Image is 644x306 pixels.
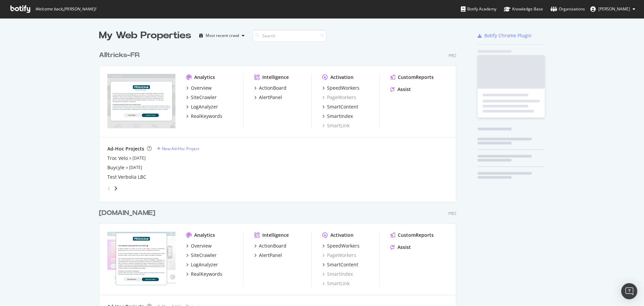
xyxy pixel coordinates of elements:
[327,103,358,110] div: SmartContent
[99,50,142,60] a: Alltricks-FR
[194,74,215,81] div: Analytics
[598,6,630,12] span: Antonin Anger
[107,155,128,162] a: Troc Velo
[254,94,282,101] a: AlertPanel
[327,261,358,268] div: SmartContent
[191,261,218,268] div: LogAnalyzer
[186,94,217,101] a: SiteCrawler
[390,232,434,238] a: CustomReports
[191,103,218,110] div: LogAnalyzer
[259,85,286,91] div: ActionBoard
[390,86,411,93] a: Assist
[254,85,286,91] a: ActionBoard
[322,122,350,129] a: SmartLink
[194,232,215,238] div: Analytics
[113,185,118,192] div: angle-right
[262,232,289,238] div: Intelligence
[322,94,356,101] a: PageWorkers
[191,113,222,120] div: RealKeywords
[398,74,434,81] div: CustomReports
[186,103,218,110] a: LogAnalyzer
[105,183,113,194] div: angle-left
[99,208,158,218] a: [DOMAIN_NAME]
[448,211,456,216] div: Pro
[259,252,282,259] div: AlertPanel
[478,32,532,39] a: Botify Chrome Plugin
[162,146,199,151] div: New Ad-Hoc Project
[397,244,411,251] div: Assist
[397,86,411,93] div: Assist
[461,6,496,12] div: Botify Academy
[550,6,585,12] div: Organizations
[186,252,217,259] a: SiteCrawler
[585,4,641,14] button: [PERSON_NAME]
[107,145,144,152] div: Ad-Hoc Projects
[390,244,411,251] a: Assist
[322,252,356,259] a: PageWorkers
[259,94,282,101] div: AlertPanel
[448,53,456,58] div: Pro
[186,243,212,249] a: Overview
[330,232,354,238] div: Activation
[327,85,360,91] div: SpeedWorkers
[191,243,212,249] div: Overview
[107,74,175,128] img: alltricks.fr
[191,271,222,277] div: RealKeywords
[35,6,96,12] span: Welcome back, [PERSON_NAME] !
[186,113,222,120] a: RealKeywords
[484,32,532,39] div: Botify Chrome Plugin
[262,74,289,81] div: Intelligence
[327,243,360,249] div: SpeedWorkers
[99,29,191,42] div: My Web Properties
[197,30,247,41] button: Most recent crawl
[157,146,199,151] a: New Ad-Hoc Project
[99,208,155,218] div: [DOMAIN_NAME]
[191,252,217,259] div: SiteCrawler
[191,94,217,101] div: SiteCrawler
[107,164,124,171] a: Buycyle
[322,85,360,91] a: SpeedWorkers
[322,280,350,287] a: SmartLink
[322,103,358,110] a: SmartContent
[259,243,286,249] div: ActionBoard
[186,85,212,91] a: Overview
[398,232,434,238] div: CustomReports
[132,155,146,161] a: [DATE]
[191,85,212,91] div: Overview
[254,243,286,249] a: ActionBoard
[107,232,175,286] img: alltricks.nl
[390,74,434,81] a: CustomReports
[322,243,360,249] a: SpeedWorkers
[322,113,353,120] a: SmartIndex
[322,261,358,268] a: SmartContent
[621,283,637,299] div: Open Intercom Messenger
[322,271,353,277] a: SmartIndex
[186,261,218,268] a: LogAnalyzer
[504,6,543,12] div: Knowledge Base
[206,34,239,38] div: Most recent crawl
[129,165,142,170] a: [DATE]
[330,74,354,81] div: Activation
[253,30,326,42] input: Search
[186,271,222,277] a: RealKeywords
[327,113,353,120] div: SmartIndex
[107,174,146,180] a: Test Verbolia LBC
[99,50,140,60] div: Alltricks-FR
[254,252,282,259] a: AlertPanel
